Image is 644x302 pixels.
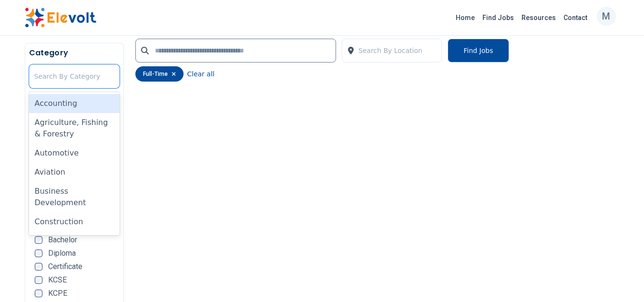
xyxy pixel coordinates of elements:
[48,236,77,244] span: Bachelor
[48,290,67,297] span: KCPE
[48,250,76,257] span: Diploma
[29,182,120,212] div: Business Development
[602,4,610,28] p: m
[29,113,120,144] div: Agriculture, Fishing & Forestry
[35,290,42,297] input: KCPE
[29,212,120,231] div: Construction
[29,163,120,182] div: Aviation
[35,250,42,257] input: Diploma
[597,7,616,26] button: m
[48,276,67,284] span: KCSE
[596,256,644,302] iframe: Chat Widget
[35,236,42,244] input: Bachelor
[452,10,479,25] a: Home
[29,94,120,113] div: Accounting
[187,66,215,82] button: Clear all
[25,8,96,28] img: Elevolt
[560,10,591,25] a: Contact
[35,263,42,271] input: Certificate
[448,39,509,62] button: Find Jobs
[479,10,518,25] a: Find Jobs
[29,144,120,163] div: Automotive
[35,276,42,284] input: KCSE
[29,47,120,59] h5: Category
[48,263,82,271] span: Certificate
[518,10,560,25] a: Resources
[135,66,184,82] div: full-time
[29,231,120,250] div: Consultancy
